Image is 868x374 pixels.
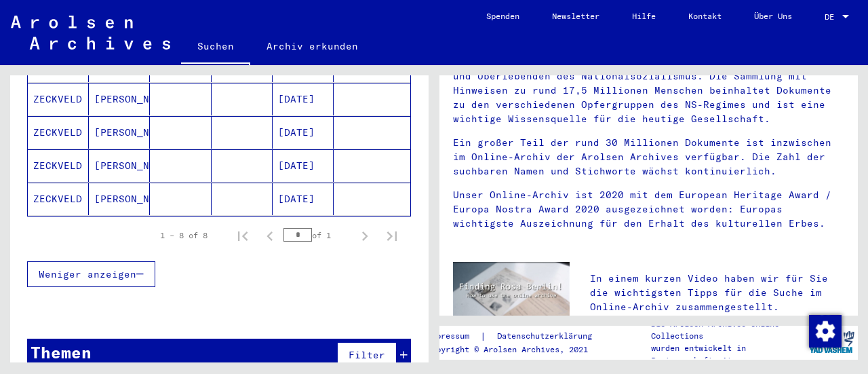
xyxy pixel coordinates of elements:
[453,136,844,179] p: Ein großer Teil der rund 30 Millionen Dokumente ist inzwischen im Online-Archiv der Arolsen Archi...
[11,16,170,50] img: Arolsen_neg.svg
[809,315,842,348] img: Zustimmung ändern
[28,83,89,115] mat-cell: ZECKVELD
[31,340,92,364] div: Themen
[453,41,844,126] p: Die Arolsen Archives sind ein internationales Zentrum über NS-Verfolgung mit dem weltweit umfasse...
[427,329,608,343] div: |
[378,222,406,249] button: Last page
[273,149,334,182] mat-cell: [DATE]
[89,149,150,182] mat-cell: [PERSON_NAME]
[351,222,378,249] button: Next page
[250,30,374,62] a: Archiv erkunden
[89,183,150,215] mat-cell: [PERSON_NAME]
[181,30,250,65] a: Suchen
[89,116,150,149] mat-cell: [PERSON_NAME]
[273,83,334,115] mat-cell: [DATE]
[256,222,283,249] button: Previous page
[28,149,89,182] mat-cell: ZECKVELD
[28,183,89,215] mat-cell: ZECKVELD
[229,222,256,249] button: First page
[273,183,334,215] mat-cell: [DATE]
[273,116,334,149] mat-cell: [DATE]
[590,272,844,314] p: In einem kurzen Video haben wir für Sie die wichtigsten Tipps für die Suche im Online-Archiv zusa...
[453,188,844,231] p: Unser Online-Archiv ist 2020 mit dem European Heritage Award / Europa Nostra Award 2020 ausgezeic...
[486,329,608,343] a: Datenschutzerklärung
[806,325,857,359] img: yv_logo.png
[349,349,385,361] span: Filter
[28,116,89,149] mat-cell: ZECKVELD
[283,229,351,242] div: of 1
[337,342,397,368] button: Filter
[27,261,155,287] button: Weniger anzeigen
[39,268,136,280] span: Weniger anzeigen
[651,318,806,342] p: Die Arolsen Archives Online-Collections
[427,343,608,356] p: Copyright © Arolsen Archives, 2021
[89,83,150,115] mat-cell: [PERSON_NAME]
[453,262,570,326] img: video.jpg
[160,229,208,242] div: 1 – 8 of 8
[825,12,840,22] span: DE
[427,329,480,343] a: Impressum
[651,342,806,367] p: wurden entwickelt in Partnerschaft mit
